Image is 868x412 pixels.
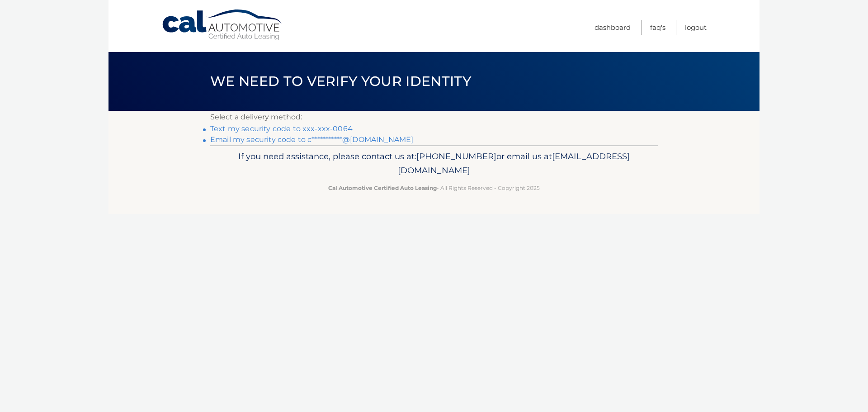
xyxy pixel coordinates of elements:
p: If you need assistance, please contact us at: or email us at [216,149,652,178]
a: Dashboard [594,20,631,35]
p: Select a delivery method: [210,111,658,123]
a: Text my security code to xxx-xxx-0064 [210,124,353,133]
span: [PHONE_NUMBER] [416,151,496,161]
a: FAQ's [650,20,665,35]
span: We need to verify your identity [210,73,471,90]
p: - All Rights Reserved - Copyright 2025 [216,183,652,193]
a: Logout [685,20,707,35]
a: Cal Automotive [161,9,283,41]
strong: Cal Automotive Certified Auto Leasing [328,185,437,191]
